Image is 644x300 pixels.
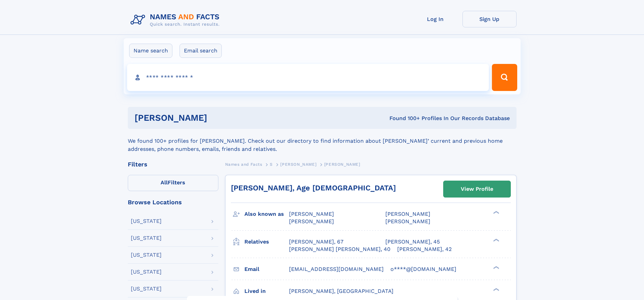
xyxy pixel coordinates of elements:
[131,252,162,258] div: [US_STATE]
[244,285,289,297] h3: Lived in
[280,162,316,167] span: [PERSON_NAME]
[289,246,390,253] a: [PERSON_NAME] [PERSON_NAME], 40
[492,265,500,270] div: ❯
[128,161,218,167] div: Filters
[128,199,218,205] div: Browse Locations
[135,114,299,122] h1: [PERSON_NAME]
[161,179,168,186] span: All
[270,162,273,167] span: S
[270,160,273,168] a: S
[289,211,334,217] span: [PERSON_NAME]
[128,129,517,153] div: We found 100+ profiles for [PERSON_NAME]. Check out our directory to find information about [PERS...
[492,238,500,242] div: ❯
[289,288,393,294] span: [PERSON_NAME], [GEOGRAPHIC_DATA]
[289,266,384,272] span: [EMAIL_ADDRESS][DOMAIN_NAME]
[289,218,334,225] span: [PERSON_NAME]
[131,269,162,275] div: [US_STATE]
[131,235,162,241] div: [US_STATE]
[244,236,289,248] h3: Relatives
[298,115,510,122] div: Found 100+ Profiles In Our Records Database
[131,286,162,292] div: [US_STATE]
[492,64,517,91] button: Search Button
[128,175,218,191] label: Filters
[129,44,172,58] label: Name search
[280,160,316,168] a: [PERSON_NAME]
[444,181,510,197] a: View Profile
[492,287,500,292] div: ❯
[244,208,289,220] h3: Also known as
[324,162,360,167] span: [PERSON_NAME]
[385,218,430,225] span: [PERSON_NAME]
[127,64,489,91] input: search input
[408,11,462,27] a: Log In
[461,181,493,197] div: View Profile
[289,238,343,246] a: [PERSON_NAME], 67
[462,11,517,27] a: Sign Up
[131,218,162,224] div: [US_STATE]
[385,238,440,246] a: [PERSON_NAME], 45
[397,246,452,253] a: [PERSON_NAME], 42
[225,160,262,168] a: Names and Facts
[128,11,225,29] img: Logo Names and Facts
[231,184,396,192] a: [PERSON_NAME], Age [DEMOGRAPHIC_DATA]
[385,211,430,217] span: [PERSON_NAME]
[244,263,289,275] h3: Email
[180,44,222,58] label: Email search
[492,210,500,215] div: ❯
